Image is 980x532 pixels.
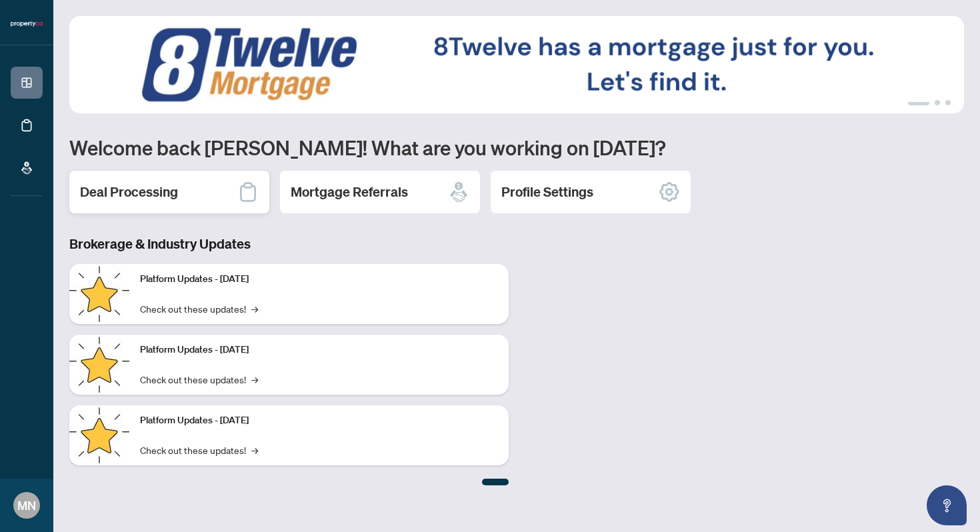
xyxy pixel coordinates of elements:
[140,272,498,287] p: Platform Updates - [DATE]
[140,343,498,357] p: Platform Updates - [DATE]
[935,100,940,105] button: 2
[927,485,967,525] button: Open asap
[140,413,498,428] p: Platform Updates - [DATE]
[251,372,258,387] span: →
[80,183,178,201] h2: Deal Processing
[69,264,129,324] img: Platform Updates - July 21, 2025
[11,20,43,28] img: logo
[140,372,258,387] a: Check out these updates!→
[501,183,593,201] h2: Profile Settings
[251,443,258,457] span: →
[908,100,929,105] button: 1
[140,443,258,457] a: Check out these updates!→
[69,335,129,395] img: Platform Updates - July 8, 2025
[17,496,36,515] span: MN
[69,235,509,253] h3: Brokerage & Industry Updates
[251,301,258,316] span: →
[69,135,964,160] h1: Welcome back [PERSON_NAME]! What are you working on [DATE]?
[945,100,951,105] button: 3
[140,301,258,316] a: Check out these updates!→
[291,183,408,201] h2: Mortgage Referrals
[69,405,129,465] img: Platform Updates - June 23, 2025
[69,16,964,113] img: Slide 0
